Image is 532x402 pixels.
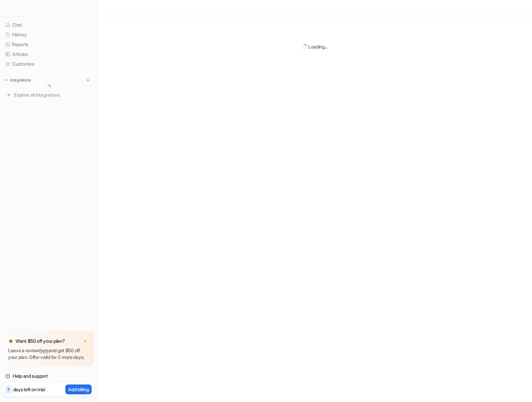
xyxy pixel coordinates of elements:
[7,387,9,393] p: 7
[83,339,87,343] img: x
[39,347,49,353] a: here
[8,338,13,344] img: star
[14,90,91,100] span: Explore all integrations
[68,386,89,393] p: Add billing
[8,347,89,361] p: Leave a review and get $50 off your plan. Offer valid for 3 more days.
[15,338,65,344] p: Want $50 off your plan?
[3,20,94,30] a: Chat
[3,90,94,100] a: Explore all integrations
[4,78,9,82] img: expand menu
[86,78,90,82] img: menu_add.svg
[3,49,94,59] a: Articles
[3,77,33,83] button: Integrations
[13,386,45,393] p: days left on trial
[3,40,94,49] a: Reports
[3,371,94,381] a: Help and support
[5,92,12,98] img: explore all integrations
[3,59,94,69] a: Customize
[308,43,327,50] div: Loading...
[10,77,31,83] p: Integrations
[3,30,94,39] a: History
[65,384,92,394] button: Add billing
